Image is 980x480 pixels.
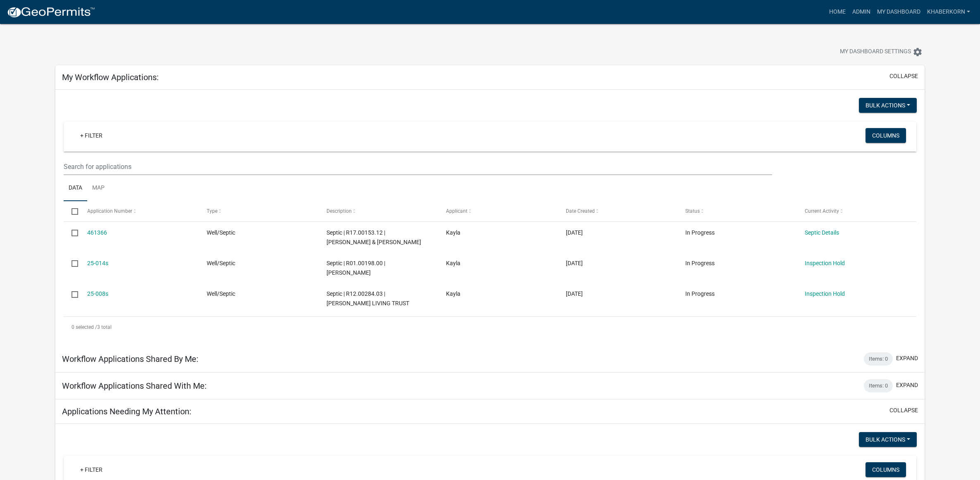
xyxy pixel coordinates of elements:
button: Bulk Actions [859,432,917,447]
a: Home [826,4,849,20]
a: Data [64,175,87,202]
button: collapse [889,406,918,415]
span: 05/01/2025 [566,290,583,297]
span: Kayla [446,290,460,297]
span: Kayla [446,260,460,266]
a: Septic Details [805,229,839,236]
span: 0 selected / [72,324,97,330]
button: Columns [866,128,906,143]
span: Type [207,208,217,214]
span: Well/Septic [207,290,235,297]
datatable-header-cell: Type [199,201,318,221]
div: collapse [55,90,925,346]
a: 25-008s [87,290,108,297]
div: Items: 0 [864,352,893,366]
datatable-header-cell: Application Number [79,201,199,221]
span: Septic | R01.00198.00 | LLOYD A BUDENSIEK [327,260,385,276]
datatable-header-cell: Status [677,201,797,221]
span: Well/Septic [207,260,235,266]
datatable-header-cell: Current Activity [797,201,916,221]
h5: Workflow Applications Shared By Me: [62,354,198,364]
span: My Dashboard Settings [840,47,911,57]
i: settings [913,47,923,57]
span: Kayla [446,229,460,236]
a: Inspection Hold [805,290,845,297]
div: Items: 0 [864,379,893,392]
button: Bulk Actions [859,98,917,113]
button: Columns [866,462,906,477]
span: 08/08/2025 [566,229,583,236]
span: Date Created [566,208,595,214]
a: 25-014s [87,260,108,266]
span: Septic | R12.00284.03 | DONDLINGER LIVING TRUST [327,290,409,307]
a: Map [87,175,110,202]
a: Inspection Hold [805,260,845,266]
button: collapse [889,72,918,81]
a: + Filter [74,462,109,477]
h5: Applications Needing My Attention: [62,406,191,416]
datatable-header-cell: Description [319,201,438,221]
span: Current Activity [805,208,839,214]
button: My Dashboard Settingssettings [833,44,929,60]
span: In Progress [685,290,715,297]
datatable-header-cell: Applicant [438,201,558,221]
span: In Progress [685,229,715,236]
span: Applicant [446,208,467,214]
a: Admin [849,4,874,20]
a: + Filter [74,128,109,143]
span: In Progress [685,260,715,266]
span: 05/23/2025 [566,260,583,266]
datatable-header-cell: Date Created [558,201,677,221]
span: Description [327,208,352,214]
button: expand [896,381,918,390]
button: expand [896,354,918,363]
h5: My Workflow Applications: [62,72,159,82]
span: Septic | R17.00153.12 | RUSSELL & ASHLEY RILEY [327,229,421,245]
span: Well/Septic [207,229,235,236]
h5: Workflow Applications Shared With Me: [62,381,207,391]
span: Application Number [87,208,132,214]
div: 3 total [64,317,917,337]
span: Status [685,208,700,214]
a: khaberkorn [924,4,973,20]
input: Search for applications [64,158,773,175]
a: 461366 [87,229,107,236]
datatable-header-cell: Select [64,201,79,221]
a: My Dashboard [874,4,924,20]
